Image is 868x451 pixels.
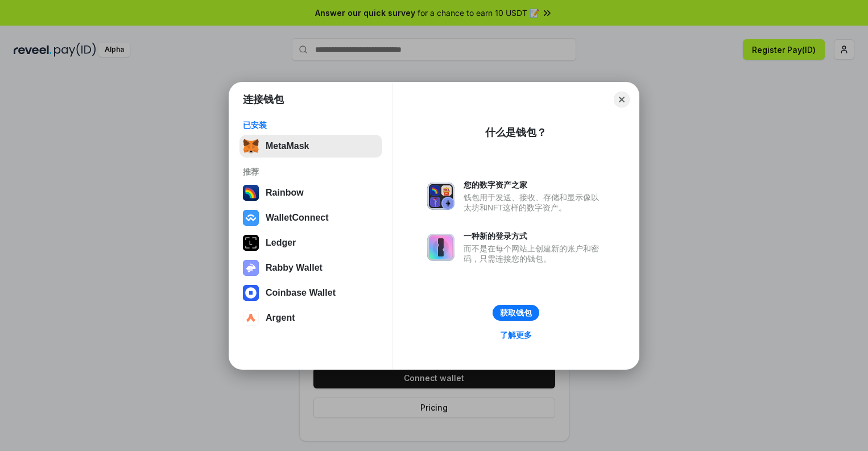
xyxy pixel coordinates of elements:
div: 钱包用于发送、接收、存储和显示像以太坊和NFT这样的数字资产。 [464,192,605,213]
button: Argent [239,307,382,329]
div: 推荐 [243,167,379,177]
img: svg+xml,%3Csvg%20width%3D%2228%22%20height%3D%2228%22%20viewBox%3D%220%200%2028%2028%22%20fill%3D... [243,310,259,326]
button: 获取钱包 [493,305,539,321]
img: svg+xml,%3Csvg%20width%3D%22120%22%20height%3D%22120%22%20viewBox%3D%220%200%20120%20120%22%20fil... [243,185,259,201]
button: Rainbow [239,181,382,204]
img: svg+xml,%3Csvg%20xmlns%3D%22http%3A%2F%2Fwww.w3.org%2F2000%2Fsvg%22%20fill%3D%22none%22%20viewBox... [427,234,454,261]
div: Ledger [266,238,296,248]
h1: 连接钱包 [243,93,284,106]
div: 已安装 [243,120,379,130]
div: Rainbow [266,188,304,198]
div: 了解更多 [500,330,532,340]
div: 什么是钱包？ [485,126,547,139]
button: MetaMask [239,135,382,158]
div: 您的数字资产之家 [464,180,605,190]
img: svg+xml,%3Csvg%20fill%3D%22none%22%20height%3D%2233%22%20viewBox%3D%220%200%2035%2033%22%20width%... [243,138,259,154]
div: 一种新的登录方式 [464,231,605,241]
div: Coinbase Wallet [266,288,336,298]
img: svg+xml,%3Csvg%20xmlns%3D%22http%3A%2F%2Fwww.w3.org%2F2000%2Fsvg%22%20fill%3D%22none%22%20viewBox... [243,260,259,276]
button: Close [614,92,630,107]
button: WalletConnect [239,206,382,229]
div: 获取钱包 [500,308,532,318]
img: svg+xml,%3Csvg%20xmlns%3D%22http%3A%2F%2Fwww.w3.org%2F2000%2Fsvg%22%20fill%3D%22none%22%20viewBox... [427,183,454,210]
div: Rabby Wallet [266,263,323,273]
div: MetaMask [266,141,309,151]
div: Argent [266,313,295,323]
button: Coinbase Wallet [239,282,382,304]
div: 而不是在每个网站上创建新的账户和密码，只需连接您的钱包。 [464,243,605,264]
img: svg+xml,%3Csvg%20width%3D%2228%22%20height%3D%2228%22%20viewBox%3D%220%200%2028%2028%22%20fill%3D... [243,210,259,226]
img: svg+xml,%3Csvg%20width%3D%2228%22%20height%3D%2228%22%20viewBox%3D%220%200%2028%2028%22%20fill%3D... [243,285,259,301]
div: WalletConnect [266,213,329,223]
a: 了解更多 [493,328,539,342]
button: Rabby Wallet [239,256,382,279]
img: svg+xml,%3Csvg%20xmlns%3D%22http%3A%2F%2Fwww.w3.org%2F2000%2Fsvg%22%20width%3D%2228%22%20height%3... [243,235,259,251]
button: Ledger [239,231,382,254]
